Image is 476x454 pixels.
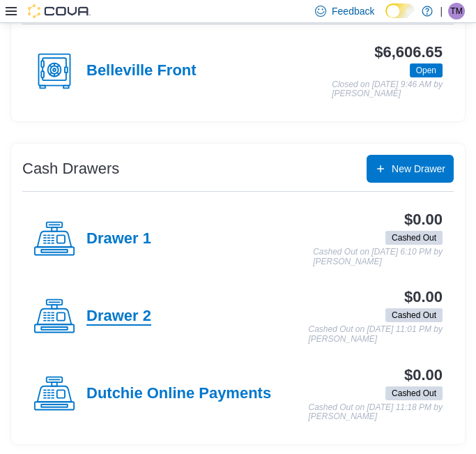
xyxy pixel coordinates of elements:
[86,230,151,248] h4: Drawer 1
[367,155,454,183] button: New Drawer
[448,3,465,20] div: Tim Malaguti
[450,3,462,20] span: TM
[385,231,443,245] span: Cashed Out
[392,232,436,244] span: Cashed Out
[385,3,415,18] input: Dark Mode
[385,308,443,322] span: Cashed Out
[86,62,197,80] h4: Belleville Front
[332,4,374,18] span: Feedback
[308,325,443,344] p: Cashed Out on [DATE] 11:01 PM by [PERSON_NAME]
[404,211,443,228] h3: $0.00
[404,289,443,305] h3: $0.00
[440,3,443,20] p: |
[392,162,445,176] span: New Drawer
[410,63,443,77] span: Open
[332,80,443,99] p: Closed on [DATE] 9:46 AM by [PERSON_NAME]
[392,387,436,400] span: Cashed Out
[313,248,443,266] p: Cashed Out on [DATE] 6:10 PM by [PERSON_NAME]
[392,309,436,321] span: Cashed Out
[28,4,91,18] img: Cova
[416,64,436,77] span: Open
[86,308,151,326] h4: Drawer 2
[404,367,443,384] h3: $0.00
[308,403,443,422] p: Cashed Out on [DATE] 11:18 PM by [PERSON_NAME]
[385,386,443,400] span: Cashed Out
[374,44,443,61] h3: $6,606.65
[86,385,271,403] h4: Dutchie Online Payments
[22,160,119,177] h3: Cash Drawers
